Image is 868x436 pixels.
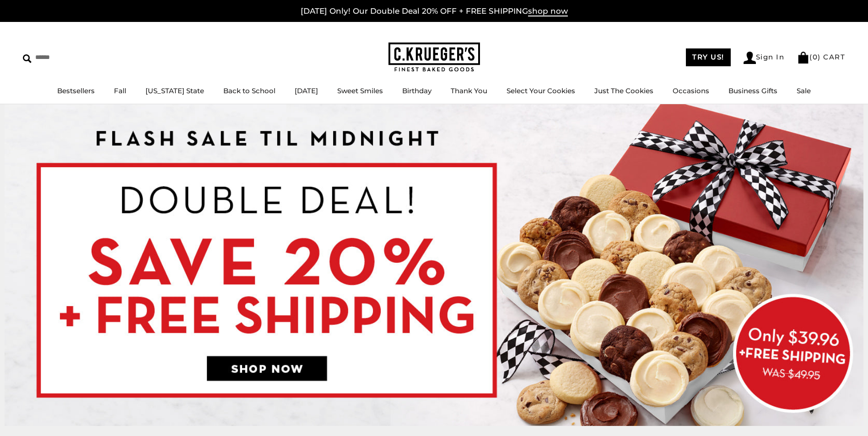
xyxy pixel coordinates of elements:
[744,52,785,64] a: Sign In
[402,86,431,95] a: Birthday
[114,86,126,95] a: Fall
[686,48,731,66] a: TRY US!
[744,52,756,64] img: Account
[813,53,818,61] span: 0
[451,86,487,95] a: Thank You
[673,86,709,95] a: Occasions
[728,86,777,95] a: Business Gifts
[57,86,95,95] a: Bestsellers
[5,104,863,426] img: C.Krueger's Special Offer
[797,86,811,95] a: Sale
[388,43,480,72] img: C.KRUEGER'S
[507,86,575,95] a: Select Your Cookies
[295,86,318,95] a: [DATE]
[23,50,132,64] input: Search
[23,54,32,63] img: Search
[223,86,275,95] a: Back to School
[337,86,383,95] a: Sweet Smiles
[301,6,568,16] a: [DATE] Only! Our Double Deal 20% OFF + FREE SHIPPINGshop now
[594,86,653,95] a: Just The Cookies
[146,86,204,95] a: [US_STATE] State
[528,6,568,16] span: shop now
[797,53,845,61] a: (0) CART
[797,52,809,64] img: Bag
